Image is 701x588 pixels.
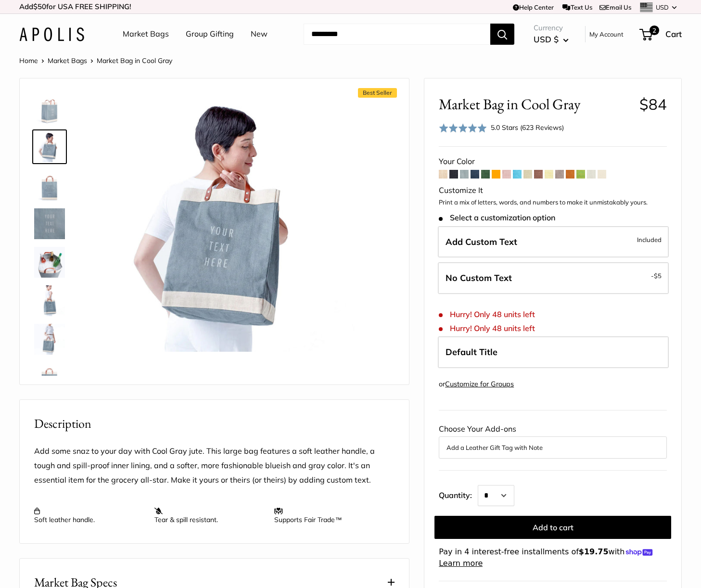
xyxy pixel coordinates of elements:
[654,272,662,280] span: $5
[32,91,67,126] a: Market Bag in Cool Gray
[19,27,84,41] img: Apolis
[534,34,559,44] span: USD $
[274,507,385,524] p: Supports Fair Trade™
[33,2,46,11] span: $50
[446,346,497,358] span: Default Title
[637,234,662,245] span: Included
[32,360,67,395] a: Market Bag in Cool Gray
[589,28,624,40] a: My Account
[562,3,592,11] a: Text Us
[650,26,659,35] span: 2
[651,270,662,281] span: -
[34,131,65,162] img: Market Bag in Cool Gray
[19,56,38,65] a: Home
[34,444,395,487] p: Add some snaz to your day with Cool Gray jute. This large bag features a soft leather handle, a t...
[97,93,356,352] img: Market Bag in Cool Gray
[446,442,659,453] button: Add a Leather Gift Tag with Note
[446,236,517,247] span: Add Custom Text
[639,95,667,114] span: $84
[513,3,554,11] a: Help Center
[490,24,514,45] button: Search
[439,121,564,135] div: 5.0 Stars (623 Reviews)
[32,245,67,280] a: Market Bag in Cool Gray
[445,380,514,388] a: Customize for Groups
[599,3,631,11] a: Email Us
[491,122,564,133] div: 5.0 Stars (623 Reviews)
[34,362,65,393] img: Market Bag in Cool Gray
[438,336,669,368] label: Default Title
[439,154,667,169] div: Your Color
[640,26,682,42] a: 2 Cart
[123,27,169,41] a: Market Bags
[251,27,268,41] a: New
[665,29,682,39] span: Cart
[439,310,535,319] span: Hurry! Only 48 units left
[34,247,65,278] img: Market Bag in Cool Gray
[34,507,145,524] p: Soft leather handle.
[34,414,395,433] h2: Description
[434,516,671,539] button: Add to cart
[439,378,514,391] div: or
[34,170,65,201] img: Market Bag in Cool Gray
[34,208,65,239] img: Market Bag in Cool Gray
[304,24,490,45] input: Search...
[439,95,632,113] span: Market Bag in Cool Gray
[438,262,669,294] label: Leave Blank
[32,206,67,241] a: Market Bag in Cool Gray
[34,285,65,316] img: Market Bag in Cool Gray
[34,324,65,355] img: Market Bag in Cool Gray
[656,3,669,11] span: USD
[439,198,667,207] p: Print a mix of letters, words, and numbers to make it unmistakably yours.
[439,422,667,459] div: Choose Your Add-ons
[32,322,67,357] a: Market Bag in Cool Gray
[439,482,478,506] label: Quantity:
[534,21,569,35] span: Currency
[534,32,569,47] button: USD $
[438,226,669,258] label: Add Custom Text
[439,183,667,198] div: Customize It
[32,129,67,164] a: Market Bag in Cool Gray
[446,272,512,283] span: No Custom Text
[439,324,535,333] span: Hurry! Only 48 units left
[97,56,172,65] span: Market Bag in Cool Gray
[32,168,67,203] a: Market Bag in Cool Gray
[19,54,172,67] nav: Breadcrumb
[154,507,265,524] p: Tear & spill resistant.
[48,56,87,65] a: Market Bags
[186,27,234,41] a: Group Gifting
[439,213,555,222] span: Select a customization option
[32,283,67,318] a: Market Bag in Cool Gray
[34,93,65,124] img: Market Bag in Cool Gray
[358,88,397,98] span: Best Seller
